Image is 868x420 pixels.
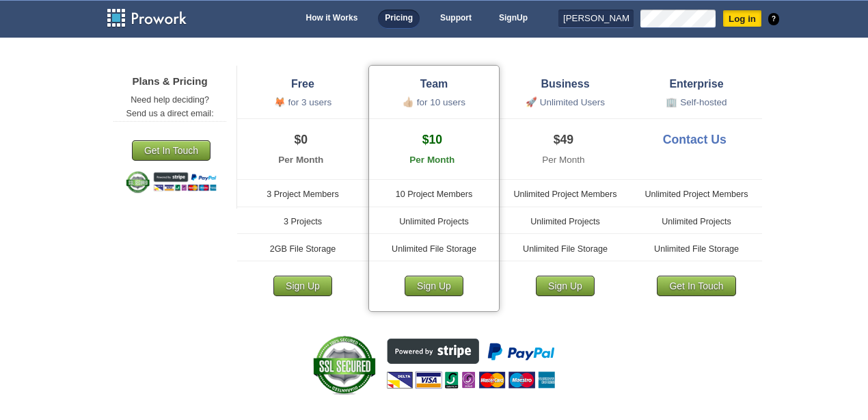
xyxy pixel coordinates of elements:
a: Support [433,10,478,29]
small: 🚀 Unlimited Users [526,97,605,107]
small: Per Month [409,155,455,165]
li: Unlimited Project Members [500,180,631,207]
a: Get In Touch [132,140,211,161]
li: $0 [237,118,368,180]
a: Sign Up [536,276,595,296]
a: Prowork [106,8,204,29]
a: Pricing [378,10,420,29]
a: Contact Us [663,133,727,146]
small: 🏢 Self-hosted [666,97,727,107]
img: stripe_secure.png [303,321,565,404]
li: 2GB File Storage [237,234,368,261]
li: Enterprise [631,66,762,118]
li: Unlimited Projects [631,207,762,235]
img: stripe_secure.png [122,166,220,197]
li: 3 Projects [237,207,368,235]
li: 3 Project Members [237,180,368,207]
a: How it Works [299,10,365,29]
li: Free [237,66,368,118]
small: Per Month [542,155,584,165]
li: $10 [369,118,499,180]
a: Sign Up [405,276,463,296]
p: Need help deciding? Send us a direct email: [113,93,226,120]
li: Unlimited Projects [500,207,631,235]
li: Unlimited Project Members [631,180,762,207]
input: Log in [722,10,762,27]
small: 🦊 for 3 users [274,97,332,107]
li: Unlimited Projects [369,207,499,235]
li: Business [500,66,631,118]
small: 👍🏼 for 10 users [403,97,465,107]
a: SignUp [492,10,534,29]
a: Get In Touch [657,276,735,296]
input: Email [558,10,634,28]
li: 10 Project Members [369,180,499,207]
small: Per Month [278,155,323,165]
li: Team [369,66,499,118]
li: Unlimited File Storage [631,234,762,261]
a: ? [768,13,779,25]
li: $49 [500,118,631,180]
h4: Plans & Pricing [113,73,226,90]
li: Unlimited File Storage [369,234,499,261]
a: Sign Up [273,276,332,296]
li: Unlimited File Storage [500,234,631,261]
